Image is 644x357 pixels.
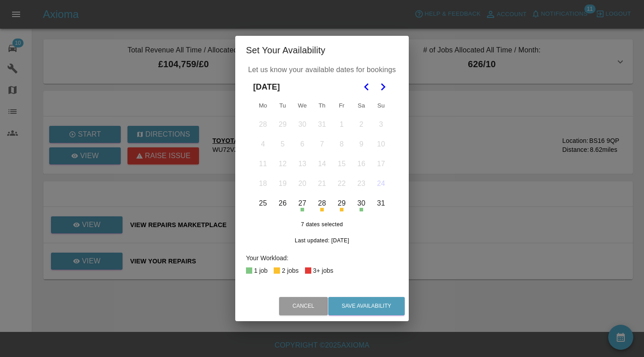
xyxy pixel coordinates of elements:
button: Wednesday, July 30th, 2025 [293,115,312,134]
button: Friday, August 1st, 2025 [332,115,351,134]
th: Friday [332,97,352,115]
th: Monday [253,97,273,115]
button: Today, Sunday, August 24th, 2025 [372,174,390,193]
button: Go to the Next Month [375,79,391,95]
button: Sunday, August 31st, 2025 [372,194,390,213]
h2: Set Your Availability [235,36,409,65]
button: Friday, August 22nd, 2025 [332,174,351,193]
button: Tuesday, August 12th, 2025 [273,155,292,173]
button: Friday, August 8th, 2025 [332,135,351,154]
th: Sunday [371,97,391,115]
button: Tuesday, August 19th, 2025 [273,174,292,193]
button: Wednesday, August 27th, 2025 [293,194,312,213]
button: Tuesday, August 26th, 2025 [273,194,292,213]
button: Monday, August 4th, 2025 [254,135,272,154]
span: Last updated: [DATE] [295,237,349,244]
div: 3+ jobs [313,265,334,276]
button: Monday, August 18th, 2025 [254,174,272,193]
button: Monday, July 28th, 2025 [254,115,272,134]
button: Saturday, August 9th, 2025 [352,135,371,154]
div: Your Workload: [246,253,398,263]
button: Thursday, August 21st, 2025 [313,174,331,193]
p: Let us know your available dates for bookings [246,65,398,75]
button: Thursday, August 7th, 2025 [313,135,331,154]
button: Wednesday, August 20th, 2025 [293,174,312,193]
button: Tuesday, August 5th, 2025 [273,135,292,154]
button: Cancel [279,297,328,315]
button: Sunday, August 10th, 2025 [372,135,390,154]
th: Wednesday [292,97,312,115]
button: Saturday, August 16th, 2025 [352,155,371,173]
button: Saturday, August 2nd, 2025 [352,115,371,134]
th: Saturday [352,97,371,115]
div: 2 jobs [282,265,298,276]
button: Monday, August 11th, 2025 [254,155,272,173]
button: Monday, August 25th, 2025 [254,194,272,213]
button: Thursday, August 14th, 2025 [313,155,331,173]
button: Wednesday, August 13th, 2025 [293,155,312,173]
div: 1 job [254,265,267,276]
button: Friday, August 29th, 2025 [332,194,351,213]
span: [DATE] [253,77,280,97]
button: Saturday, August 30th, 2025 [352,194,371,213]
button: Tuesday, July 29th, 2025 [273,115,292,134]
button: Wednesday, August 6th, 2025 [293,135,312,154]
button: Thursday, July 31st, 2025 [313,115,331,134]
button: Sunday, August 17th, 2025 [372,155,390,173]
button: Go to the Previous Month [359,79,375,95]
span: 7 dates selected [253,220,391,229]
button: Thursday, August 28th, 2025 [313,194,331,213]
button: Save Availability [328,297,405,315]
th: Tuesday [273,97,292,115]
button: Friday, August 15th, 2025 [332,155,351,173]
button: Sunday, August 3rd, 2025 [372,115,390,134]
th: Thursday [312,97,332,115]
table: August 2025 [253,97,391,213]
button: Saturday, August 23rd, 2025 [352,174,371,193]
